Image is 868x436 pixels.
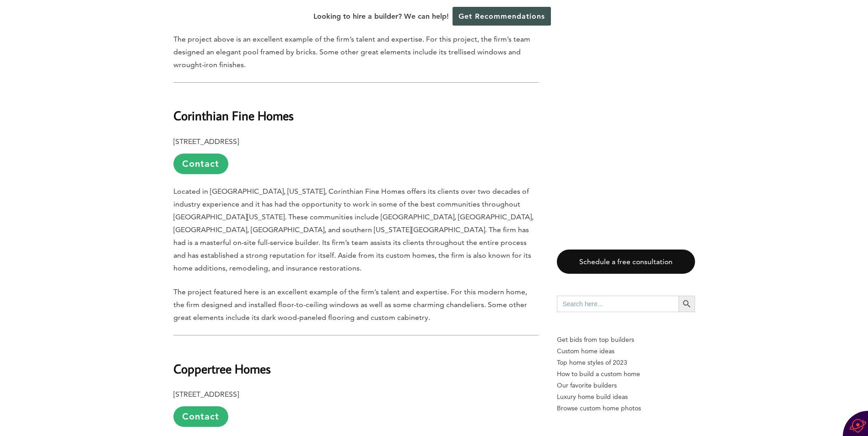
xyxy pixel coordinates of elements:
[173,390,239,399] b: [STREET_ADDRESS]
[453,7,551,26] a: Get Recommendations
[557,346,695,357] a: Custom home ideas
[557,391,695,403] a: Luxury home build ideas
[557,357,695,368] a: Top home styles of 2023
[173,361,271,377] b: Coppertree Homes
[557,368,695,380] a: How to build a custom home
[173,406,228,427] a: Contact
[173,154,228,174] a: Contact
[557,380,695,391] a: Our favorite builders
[173,35,530,69] span: The project above is an excellent example of the firm’s talent and expertise. For this project, t...
[173,137,239,146] b: [STREET_ADDRESS]
[557,403,695,414] a: Browse custom home photos
[173,107,294,123] b: Corinthian Fine Homes
[173,187,534,272] span: Located in [GEOGRAPHIC_DATA], [US_STATE], Corinthian Fine Homes offers its clients over two decad...
[557,250,695,274] a: Schedule a free consultation
[173,287,527,322] span: The project featured here is an excellent example of the firm’s talent and expertise. For this mo...
[557,334,695,346] p: Get bids from top builders
[557,296,679,312] input: Search here...
[682,299,692,309] svg: Search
